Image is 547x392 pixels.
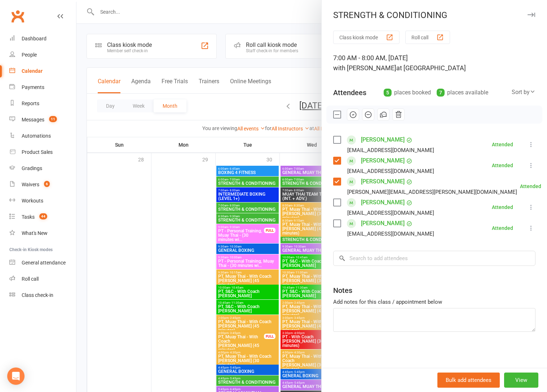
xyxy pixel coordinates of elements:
[22,230,48,236] div: What's New
[9,47,76,63] a: People
[22,36,47,41] div: Dashboard
[361,218,405,229] a: [PERSON_NAME]
[22,68,43,74] div: Calendar
[22,276,39,282] div: Roll call
[405,31,450,44] button: Roll call
[361,176,405,187] a: [PERSON_NAME]
[322,10,547,20] div: STRENGTH & CONDITIONING
[22,214,35,220] div: Tasks
[9,63,76,79] a: Calendar
[9,271,76,287] a: Roll call
[49,116,57,122] span: 11
[22,84,44,90] div: Payments
[333,64,396,72] span: with [PERSON_NAME]
[492,226,513,231] div: Attended
[361,134,405,146] a: [PERSON_NAME]
[437,373,500,388] button: Bulk add attendees
[384,89,392,97] div: 5
[9,209,76,225] a: Tasks 44
[22,52,37,58] div: People
[9,31,76,47] a: Dashboard
[9,128,76,144] a: Automations
[9,255,76,271] a: General attendance kiosk mode
[347,166,434,176] div: [EMAIL_ADDRESS][DOMAIN_NAME]
[333,251,535,266] input: Search to add attendees
[520,184,541,189] div: Attended
[22,182,39,187] div: Waivers
[22,292,53,298] div: Class check-in
[22,117,44,122] div: Messages
[9,177,76,193] a: Waivers 6
[22,165,42,171] div: Gradings
[333,88,366,98] div: Attendees
[9,144,76,160] a: Product Sales
[9,193,76,209] a: Workouts
[396,64,466,72] span: at [GEOGRAPHIC_DATA]
[333,285,352,295] div: Notes
[437,88,488,98] div: places available
[347,229,434,239] div: [EMAIL_ADDRESS][DOMAIN_NAME]
[347,146,434,155] div: [EMAIL_ADDRESS][DOMAIN_NAME]
[22,101,39,106] div: Reports
[347,187,517,197] div: [PERSON_NAME][EMAIL_ADDRESS][PERSON_NAME][DOMAIN_NAME]
[22,198,43,204] div: Workouts
[504,373,538,388] button: View
[512,88,535,97] div: Sort by
[492,205,513,210] div: Attended
[9,225,76,241] a: What's New
[22,149,53,155] div: Product Sales
[347,208,434,218] div: [EMAIL_ADDRESS][DOMAIN_NAME]
[22,133,51,139] div: Automations
[492,163,513,168] div: Attended
[492,142,513,147] div: Attended
[9,160,76,177] a: Gradings
[9,95,76,112] a: Reports
[7,367,25,385] div: Open Intercom Messenger
[361,155,405,166] a: [PERSON_NAME]
[22,260,66,266] div: General attendance
[44,181,50,187] span: 6
[9,79,76,95] a: Payments
[9,112,76,128] a: Messages 11
[361,197,405,208] a: [PERSON_NAME]
[437,89,445,97] div: 7
[9,287,76,303] a: Class kiosk mode
[333,298,535,306] div: Add notes for this class / appointment below
[9,7,27,25] a: Clubworx
[39,213,47,219] span: 44
[384,88,431,98] div: places booked
[333,31,400,44] button: Class kiosk mode
[333,53,535,73] div: 7:00 AM - 8:00 AM, [DATE]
